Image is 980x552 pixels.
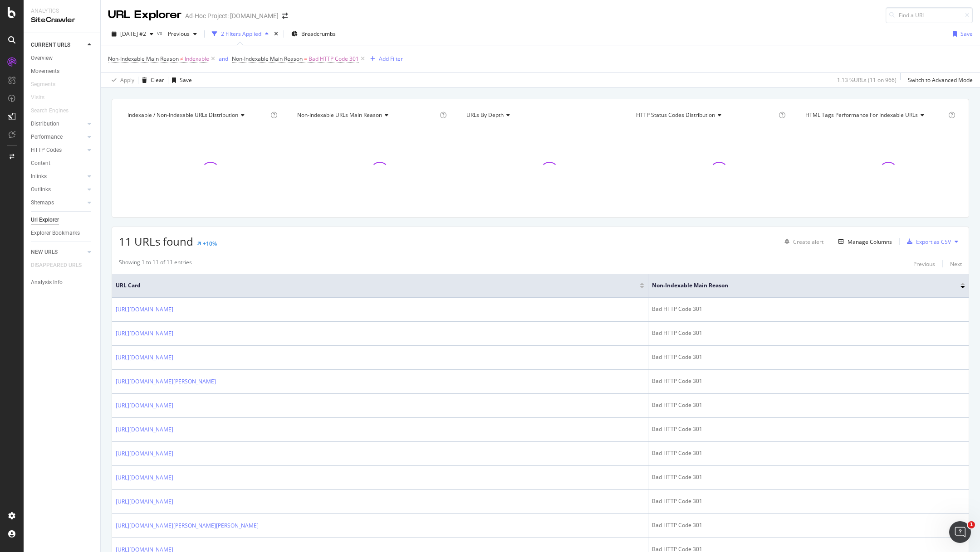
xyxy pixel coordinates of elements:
[31,132,63,142] div: Performance
[31,228,80,238] div: Explorer Bookmarks
[31,7,93,15] div: Analytics
[116,521,259,530] a: [URL][DOMAIN_NAME][PERSON_NAME][PERSON_NAME]
[31,40,70,50] div: CURRENT URLS
[31,145,85,155] a: HTTP Codes
[272,29,280,39] div: times
[908,76,973,84] div: Switch to Advanced Mode
[781,234,823,249] button: Create alert
[31,93,44,102] div: Visits
[652,521,965,529] div: Bad HTTP Code 301
[116,401,173,410] a: [URL][DOMAIN_NAME]
[805,111,918,119] span: HTML Tags Performance for Indexable URLs
[913,258,935,269] button: Previous
[31,247,58,257] div: NEW URLS
[116,377,216,386] a: [URL][DOMAIN_NAME][PERSON_NAME]
[168,73,192,87] button: Save
[282,13,288,19] div: arrow-right-arrow-left
[31,261,91,270] a: DISAPPEARED URLS
[367,53,403,64] button: Add Filter
[31,185,85,194] a: Outlinks
[295,108,438,122] h4: Non-Indexable URLs Main Reason
[31,106,69,116] div: Search Engines
[31,119,59,129] div: Distribution
[180,55,183,63] span: ≠
[804,108,946,122] h4: HTML Tags Performance for Indexable URLs
[127,111,238,119] span: Indexable / Non-Indexable URLs distribution
[31,198,85,208] a: Sitemaps
[886,7,973,23] input: Find a URL
[652,425,965,433] div: Bad HTTP Code 301
[116,353,173,362] a: [URL][DOMAIN_NAME]
[950,260,962,268] div: Next
[835,236,892,247] button: Manage Columns
[652,353,965,361] div: Bad HTTP Code 301
[120,30,146,38] span: 2025 Sep. 30th #2
[221,30,261,38] div: 2 Filters Applied
[848,238,892,246] div: Manage Columns
[120,76,134,84] div: Apply
[219,54,228,63] button: and
[949,521,971,543] iframe: Intercom live chat
[119,258,192,269] div: Showing 1 to 11 of 11 entries
[119,234,193,249] span: 11 URLs found
[164,27,201,41] button: Previous
[151,76,164,84] div: Clear
[968,521,975,528] span: 1
[652,305,965,313] div: Bad HTTP Code 301
[232,55,303,63] span: Non-Indexable Main Reason
[116,449,173,458] a: [URL][DOMAIN_NAME]
[304,55,307,63] span: =
[180,76,192,84] div: Save
[203,240,217,247] div: +10%
[309,53,359,65] span: Bad HTTP Code 301
[116,497,173,506] a: [URL][DOMAIN_NAME]
[652,377,965,385] div: Bad HTTP Code 301
[219,55,228,63] div: and
[116,425,173,434] a: [URL][DOMAIN_NAME]
[31,80,64,89] a: Segments
[31,228,94,238] a: Explorer Bookmarks
[108,55,179,63] span: Non-Indexable Main Reason
[31,247,85,257] a: NEW URLS
[465,108,615,122] h4: URLs by Depth
[904,73,973,87] button: Switch to Advanced Mode
[652,497,965,505] div: Bad HTTP Code 301
[164,30,190,38] span: Previous
[652,329,965,337] div: Bad HTTP Code 301
[793,238,823,246] div: Create alert
[31,278,63,287] div: Analysis Info
[116,329,173,338] a: [URL][DOMAIN_NAME]
[31,278,94,287] a: Analysis Info
[950,258,962,269] button: Next
[31,80,55,89] div: Segments
[31,40,85,50] a: CURRENT URLS
[208,27,272,41] button: 2 Filters Applied
[636,111,715,119] span: HTTP Status Codes Distribution
[138,73,164,87] button: Clear
[31,119,85,129] a: Distribution
[31,215,94,225] a: Url Explorer
[652,473,965,481] div: Bad HTTP Code 301
[913,260,935,268] div: Previous
[634,108,777,122] h4: HTTP Status Codes Distribution
[31,261,82,270] div: DISAPPEARED URLS
[108,7,181,23] div: URL Explorer
[31,93,54,102] a: Visits
[31,198,54,208] div: Sitemaps
[31,185,51,194] div: Outlinks
[116,305,173,314] a: [URL][DOMAIN_NAME]
[960,30,973,38] div: Save
[108,73,134,87] button: Apply
[652,449,965,457] div: Bad HTTP Code 301
[31,215,59,225] div: Url Explorer
[31,106,78,116] a: Search Engines
[379,55,403,63] div: Add Filter
[116,473,173,482] a: [URL][DOMAIN_NAME]
[31,53,53,63] div: Overview
[185,11,279,20] div: Ad-Hoc Project: [DOMAIN_NAME]
[916,238,951,246] div: Export as CSV
[466,111,504,119] span: URLs by Depth
[31,172,85,181] a: Inlinks
[185,53,209,65] span: Indexable
[31,67,59,76] div: Movements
